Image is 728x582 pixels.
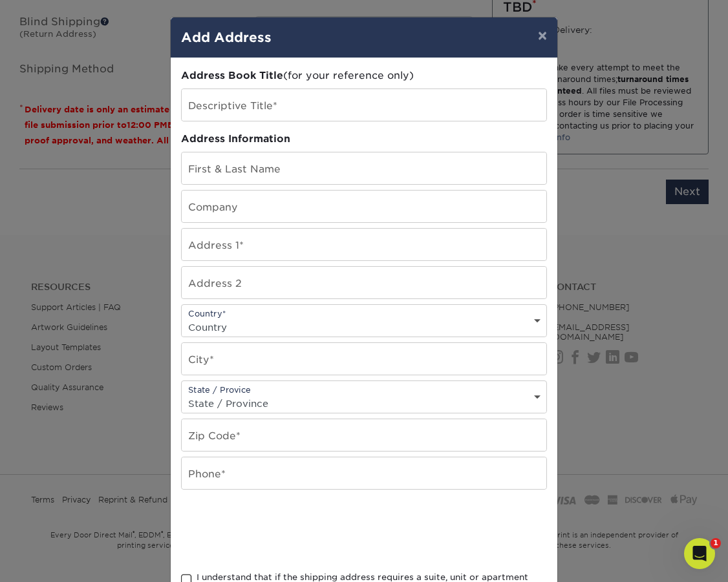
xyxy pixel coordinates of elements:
iframe: reCAPTCHA [181,505,378,556]
iframe: Intercom live chat [684,538,715,569]
button: × [528,17,557,54]
div: (for your reference only) [181,68,547,83]
div: Address Information [181,132,547,147]
h4: Add Address [181,28,547,47]
span: 1 [711,538,721,548]
span: Address Book Title [181,69,283,81]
